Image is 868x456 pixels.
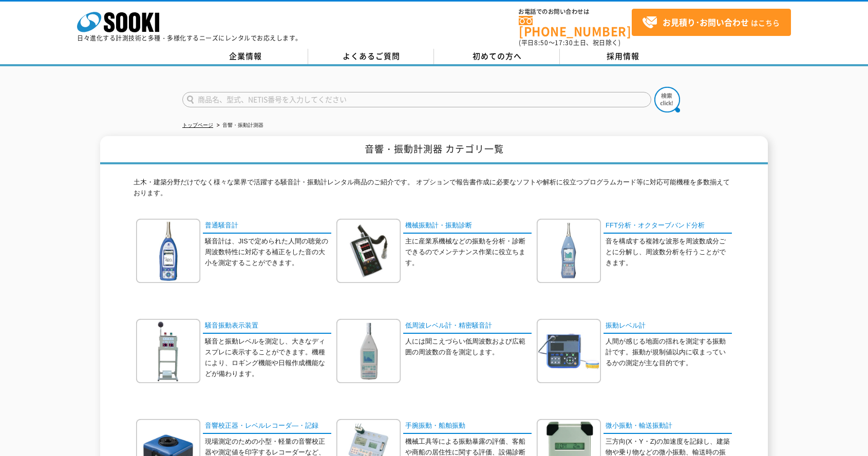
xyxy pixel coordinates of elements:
[205,336,331,379] p: 騒音と振動レベルを測定し、大きなディスプレに表示することができます。機種により、ロギング機能や日報作成機能などが備わります。
[203,219,331,234] a: 普通騒音計
[519,16,632,37] a: [PHONE_NUMBER]
[336,319,401,383] img: 低周波レベル計・精密騒音計
[203,319,331,334] a: 騒音振動表示装置
[403,219,532,234] a: 機械振動計・振動診断
[182,122,213,128] a: トップページ
[136,219,200,283] img: 普通騒音計
[100,136,768,164] h1: 音響・振動計測器 カテゴリ一覧
[632,9,791,36] a: お見積り･お問い合わせはこちら
[405,336,532,358] p: 人には聞こえづらい低周波数および広範囲の周波数の音を測定します。
[654,87,680,112] img: btn_search.png
[537,219,601,283] img: FFT分析・オクターブバンド分析
[560,49,686,64] a: 採用情報
[403,419,532,434] a: 手腕振動・船舶振動
[555,38,573,47] span: 17:30
[519,9,632,15] span: お電話でのお問い合わせは
[519,38,620,47] span: (平日 ～ 土日、祝日除く)
[434,49,560,64] a: 初めての方へ
[205,236,331,268] p: 騒音計は、JISで定められた人間の聴覚の周波数特性に対応する補正をした音の大小を測定することができます。
[336,219,401,283] img: 機械振動計・振動診断
[603,219,732,234] a: FFT分析・オクターブバンド分析
[182,92,651,107] input: 商品名、型式、NETIS番号を入力してください
[663,16,749,28] strong: お見積り･お問い合わせ
[203,419,331,434] a: 音響校正器・レベルレコーダ―・記録
[606,236,732,268] p: 音を構成する複雑な波形を周波数成分ごとに分解し、周波数分析を行うことができます。
[642,15,780,30] span: はこちら
[77,35,302,41] p: 日々進化する計測技術と多種・多様化するニーズにレンタルでお応えします。
[473,50,522,62] span: 初めての方へ
[136,319,200,383] img: 騒音振動表示装置
[534,38,549,47] span: 8:50
[134,177,734,204] p: 土木・建築分野だけでなく様々な業界で活躍する騒音計・振動計レンタル商品のご紹介です。 オプションで報告書作成に必要なソフトや解析に役立つプログラムカード等に対応可能機種を多数揃えております。
[603,319,732,334] a: 振動レベル計
[603,419,732,434] a: 微小振動・輸送振動計
[405,236,532,268] p: 主に産業系機械などの振動を分析・診断できるのでメンテナンス作業に役立ちます。
[308,49,434,64] a: よくあるご質問
[537,319,601,383] img: 振動レベル計
[606,336,732,368] p: 人間が感じる地面の揺れを測定する振動計です。振動が規制値以内に収まっているかの測定が主な目的です。
[403,319,532,334] a: 低周波レベル計・精密騒音計
[215,120,263,131] li: 音響・振動計測器
[182,49,308,64] a: 企業情報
